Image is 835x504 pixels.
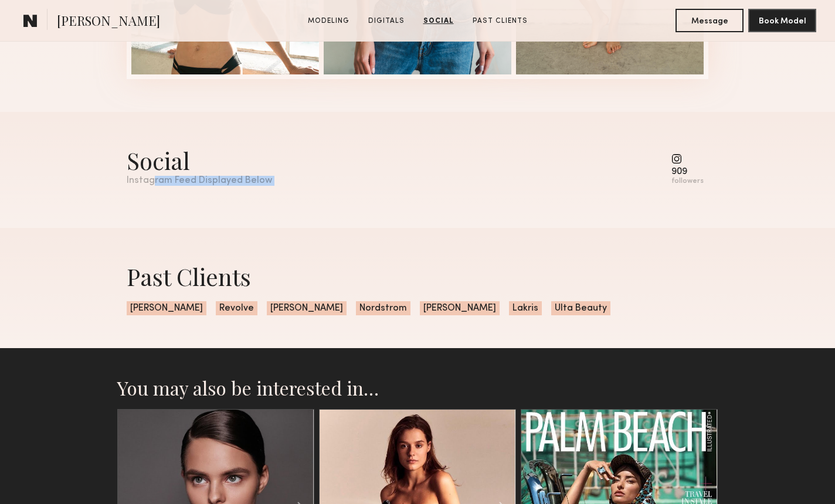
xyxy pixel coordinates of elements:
[420,301,500,315] span: [PERSON_NAME]
[748,15,816,25] a: Book Model
[303,16,354,26] a: Modeling
[117,376,718,400] h2: You may also be interested in…
[267,301,347,315] span: [PERSON_NAME]
[671,168,704,176] div: 909
[127,301,206,315] span: [PERSON_NAME]
[671,177,704,186] div: followers
[216,301,257,315] span: Revolve
[127,145,272,176] div: Social
[364,16,409,26] a: Digitals
[676,9,744,32] button: Message
[127,261,708,292] div: Past Clients
[57,12,160,32] span: [PERSON_NAME]
[551,301,610,315] span: Ulta Beauty
[419,16,459,26] a: Social
[748,9,816,32] button: Book Model
[127,176,272,186] div: Instagram Feed Displayed Below
[468,16,532,26] a: Past Clients
[509,301,542,315] span: Lakris
[356,301,410,315] span: Nordstrom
